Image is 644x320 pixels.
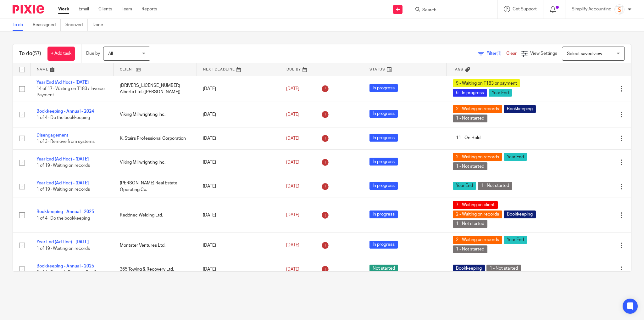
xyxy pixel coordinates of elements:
[58,6,69,12] a: Work
[286,160,299,165] span: [DATE]
[197,258,280,280] td: [DATE]
[572,6,611,12] p: Simplify Accounting
[114,102,197,127] td: Viking Millwrighting Inc.
[122,6,132,12] a: Team
[197,127,280,149] td: [DATE]
[33,19,61,31] a: Reassigned
[453,79,520,87] span: 9 - Waiting on T183 or payment
[86,50,100,57] p: Due by
[453,245,487,253] span: 1 - Not started
[36,181,89,185] a: Year End (Ad Hoc) - [DATE]
[506,51,517,56] a: Clear
[486,51,506,56] span: Filter
[114,127,197,149] td: K. Stairs Professional Corporation
[497,51,502,56] span: (1)
[36,164,90,168] span: 1 of 19 · Waiting on records
[36,240,89,244] a: Year End (Ad Hoc) - [DATE]
[92,19,108,31] a: Done
[453,220,487,228] span: 1 - Not started
[13,19,28,31] a: To do
[197,76,280,102] td: [DATE]
[286,213,299,217] span: [DATE]
[197,150,280,175] td: [DATE]
[36,115,90,120] span: 1 of 4 · Do the bookkeeping
[36,109,94,114] a: Bookkeeping - Annual - 2024
[453,89,487,97] span: 6 - In progress
[513,7,537,11] span: Get Support
[614,4,625,14] img: Screenshot%202023-11-29%20141159.png
[369,158,398,166] span: In progress
[36,270,96,275] span: 0 of 4 · Records Request Email
[453,211,502,218] span: 2 - Waiting on records
[114,258,197,280] td: 365 Towing & Recovery Ltd.
[453,265,485,272] span: Bookkeeping
[142,6,157,12] a: Reports
[197,233,280,258] td: [DATE]
[453,162,487,170] span: 1 - Not started
[530,51,557,56] span: View Settings
[453,153,502,161] span: 2 - Waiting on records
[453,105,502,113] span: 2 - Waiting on records
[504,211,536,218] span: Bookkeeping
[369,241,398,249] span: In progress
[369,134,398,142] span: In progress
[286,267,299,272] span: [DATE]
[36,139,95,144] span: 1 of 3 · Remove from systems
[453,182,476,190] span: Year End
[286,243,299,248] span: [DATE]
[36,87,105,98] span: 14 of 17 · Waiting on T183 / Invoice Payment
[567,52,602,56] span: Select saved view
[453,201,498,209] span: 7 - Waiting on client
[36,216,90,221] span: 1 of 4 · Do the bookkeeping
[36,188,90,192] span: 1 of 19 · Waiting on records
[197,175,280,198] td: [DATE]
[79,6,89,12] a: Email
[36,133,68,138] a: Disengagement
[114,76,197,102] td: [DRIVERS_LICENSE_NUMBER] Alberta Ltd. ([PERSON_NAME])
[369,110,398,118] span: In progress
[453,68,464,71] span: Tags
[197,102,280,127] td: [DATE]
[36,264,94,268] a: Bookkeeping - Annual - 2025
[453,115,487,122] span: 1 - Not started
[486,265,521,272] span: 1 - Not started
[489,89,512,97] span: Year End
[19,50,41,57] h1: To do
[114,233,197,258] td: Montster Ventures Ltd.
[197,198,280,233] td: [DATE]
[369,84,398,92] span: In progress
[13,5,44,14] img: Pixie
[114,175,197,198] td: [PERSON_NAME] Real Estate Operating Co.
[36,210,94,214] a: Bookkeeping - Annual - 2025
[36,80,89,85] a: Year End (Ad Hoc) - [DATE]
[36,157,89,161] a: Year End (Ad Hoc) - [DATE]
[114,198,197,233] td: Reddnec Welding Ltd.
[47,47,75,61] a: + Add task
[453,134,484,142] span: 11 - On Hold
[108,52,113,56] span: All
[36,246,90,251] span: 1 of 19 · Waiting on records
[98,6,112,12] a: Clients
[504,153,527,161] span: Year End
[286,87,299,91] span: [DATE]
[286,184,299,188] span: [DATE]
[422,8,478,13] input: Search
[65,19,88,31] a: Snoozed
[114,150,197,175] td: Viking Millwrighting Inc.
[478,182,512,190] span: 1 - Not started
[369,211,398,218] span: In progress
[453,236,502,244] span: 2 - Waiting on records
[369,182,398,190] span: In progress
[504,105,536,113] span: Bookkeeping
[286,136,299,141] span: [DATE]
[286,112,299,117] span: [DATE]
[32,51,41,56] span: (57)
[369,265,398,272] span: Not started
[504,236,527,244] span: Year End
